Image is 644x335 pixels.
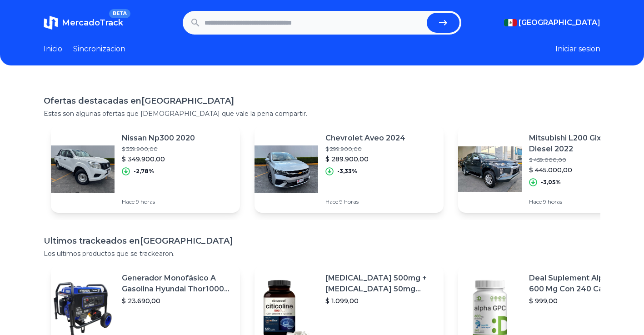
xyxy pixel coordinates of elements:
p: Mitsubishi L200 Glx 4x4 Diesel 2022 [529,133,640,155]
p: -3,33% [337,168,357,175]
p: $ 299.900,00 [325,145,405,153]
p: Hace 9 horas [529,198,640,205]
p: -3,05% [541,179,561,186]
img: Mexico [504,19,517,26]
a: Featured imageChevrolet Aveo 2024$ 299.900,00$ 289.900,00-3,33%Hace 9 horas [255,125,444,213]
button: Iniciar sesion [555,44,600,55]
a: Sincronizacion [73,44,125,55]
p: $ 1.099,00 [325,296,436,305]
span: BETA [109,9,130,18]
button: [GEOGRAPHIC_DATA] [504,17,600,28]
p: Hace 9 horas [325,198,405,205]
p: $ 23.690,00 [122,296,233,305]
span: [GEOGRAPHIC_DATA] [519,17,600,28]
p: Deal Suplement Alpha Gpc 600 Mg Con 240 Caps. Salud Cerebral Sabor S/n [529,273,640,295]
p: $ 445.000,00 [529,165,640,175]
p: $ 349.900,00 [122,155,195,164]
p: $ 359.900,00 [122,145,195,153]
img: Featured image [255,137,318,201]
p: $ 289.900,00 [325,155,405,164]
p: Los ultimos productos que se trackearon. [44,249,600,258]
span: MercadoTrack [62,18,123,28]
h1: Ultimos trackeados en [GEOGRAPHIC_DATA] [44,235,600,247]
a: MercadoTrackBETA [44,15,123,30]
p: Hace 9 horas [122,198,195,205]
p: $ 459.000,00 [529,156,640,164]
p: [MEDICAL_DATA] 500mg + [MEDICAL_DATA] 50mg Potencia Tu Mente (120caps) Sabor Sin Sabor [325,273,436,295]
a: Featured imageNissan Np300 2020$ 359.900,00$ 349.900,00-2,78%Hace 9 horas [51,125,240,213]
p: $ 999,00 [529,296,640,305]
p: Nissan Np300 2020 [122,133,195,144]
p: Generador Monofásico A Gasolina Hyundai Thor10000 P 11.5 Kw [122,273,233,295]
h1: Ofertas destacadas en [GEOGRAPHIC_DATA] [44,95,600,107]
img: Featured image [51,137,115,201]
a: Inicio [44,44,62,55]
p: Estas son algunas ofertas que [DEMOGRAPHIC_DATA] que vale la pena compartir. [44,109,600,118]
p: -2,78% [134,168,154,175]
img: Featured image [458,137,522,201]
img: MercadoTrack [44,15,58,30]
p: Chevrolet Aveo 2024 [325,133,405,144]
